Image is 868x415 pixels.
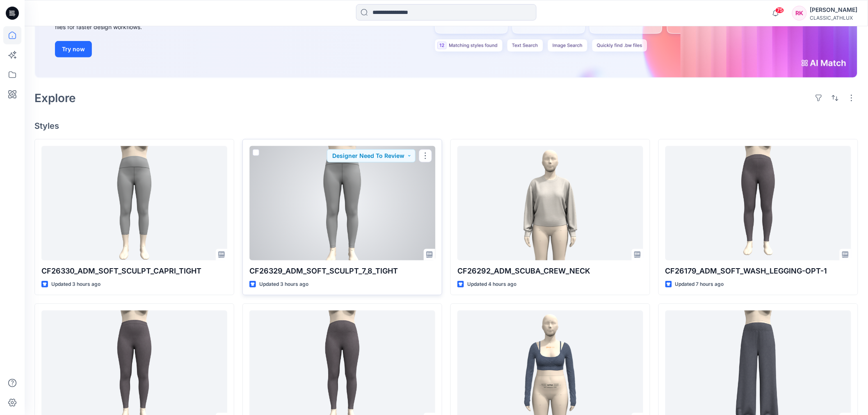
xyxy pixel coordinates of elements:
[675,280,724,289] p: Updated 7 hours ago
[34,121,858,131] h4: Styles
[792,6,807,21] div: RK
[249,146,435,260] a: CF26329_ADM_SOFT_SCULPT_7_8_TIGHT
[34,91,76,105] h2: Explore
[457,265,643,277] p: CF26292_ADM_SCUBA_CREW_NECK
[259,280,308,289] p: Updated 3 hours ago
[41,265,227,277] p: CF26330_ADM_SOFT_SCULPT_CAPRI_TIGHT
[41,146,227,260] a: CF26330_ADM_SOFT_SCULPT_CAPRI_TIGHT
[810,15,858,21] div: CLASSIC_ATHLUX
[665,265,851,277] p: CF26179_ADM_SOFT_WASH_LEGGING-OPT-1
[810,5,858,15] div: [PERSON_NAME]
[467,280,516,289] p: Updated 4 hours ago
[249,265,435,277] p: CF26329_ADM_SOFT_SCULPT_7_8_TIGHT
[55,41,92,57] button: Try now
[457,146,643,260] a: CF26292_ADM_SCUBA_CREW_NECK
[51,280,101,289] p: Updated 3 hours ago
[775,7,784,14] span: 75
[665,146,851,260] a: CF26179_ADM_SOFT_WASH_LEGGING-OPT-1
